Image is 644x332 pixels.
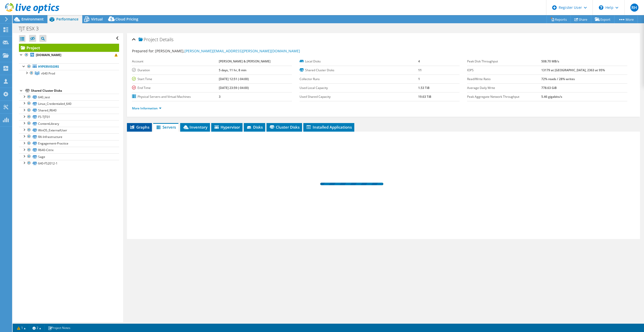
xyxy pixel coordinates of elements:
[21,17,44,21] span: Environment
[132,77,219,82] label: Start Time
[300,77,418,82] label: Collector Runs
[19,127,119,133] a: WinOS_ExternalUser
[418,68,422,72] b: 11
[132,59,219,64] label: Account
[19,100,119,107] a: Linux_Credentialed_640
[36,53,61,57] b: [DOMAIN_NAME]
[19,133,119,140] a: RA-Infrastructure
[19,70,119,77] a: r640 Prod
[418,59,420,63] b: 4
[599,5,603,10] svg: \n
[41,71,55,76] span: r640 Prod
[19,52,119,58] a: [DOMAIN_NAME]
[19,153,119,160] a: Sage
[19,160,119,167] a: 640-FS2012-1
[571,15,591,23] a: Share
[418,94,431,99] b: 19.63 TiB
[467,68,541,73] label: IOPS
[541,94,562,99] b: 5.46 gigabits/s
[219,86,249,90] b: [DATE] 23:59 (-04:00)
[19,147,119,153] a: R640-Citrix
[219,68,247,72] b: 5 days, 11 hr, 8 min
[139,37,158,42] span: Project
[132,94,219,99] label: Physical Servers and Virtual Machines
[132,68,219,73] label: Duration
[541,59,559,63] b: 508.70 MB/s
[300,68,418,73] label: Shared Cluster Disks
[19,120,119,127] a: ContentLibrary
[614,15,638,23] a: More
[91,17,103,21] span: Virtual
[129,125,149,130] span: Graphs
[467,94,541,99] label: Peak Aggregate Network Throughput
[418,86,430,90] b: 1.53 TiB
[591,15,614,23] a: Export
[183,125,207,130] span: Inventory
[300,85,418,90] label: Used Local Capacity
[56,17,78,21] span: Performance
[19,114,119,120] a: FS-TJT01
[300,94,418,99] label: Used Shared Capacity
[16,26,46,31] h1: TJT ESX 3
[541,77,575,81] b: 72% reads / 28% writes
[214,125,240,130] span: Hypervisor
[246,125,263,130] span: Disks
[467,59,541,64] label: Peak Disk Throughput
[418,77,420,81] b: 1
[14,325,29,331] a: 1
[31,88,119,94] div: Shared Cluster Disks
[300,59,418,64] label: Local Disks
[219,59,271,63] b: [PERSON_NAME] & [PERSON_NAME]
[156,125,176,130] span: Servers
[630,4,638,12] span: RH
[19,107,119,114] a: Shared_R640
[19,63,119,70] a: Hypervisors
[219,77,249,81] b: [DATE] 12:51 (-04:00)
[467,85,541,90] label: Average Daily Write
[132,85,219,90] label: End Time
[184,49,300,53] a: [PERSON_NAME][EMAIL_ADDRESS][PERSON_NAME][DOMAIN_NAME]
[19,94,119,100] a: 640_test
[19,44,119,52] a: Project
[547,15,571,23] a: Reports
[219,94,221,99] b: 3
[115,17,138,21] span: Cloud Pricing
[132,106,162,110] a: More Information
[541,86,557,90] b: 778.63 GiB
[269,125,300,130] span: Cluster Disks
[159,36,173,42] span: Details
[155,49,300,53] span: [PERSON_NAME],
[467,77,541,82] label: Read/Write Ratio
[306,125,352,130] span: Installed Applications
[29,325,45,331] a: 2
[132,49,154,53] label: Prepared for:
[19,140,119,147] a: Engagement-Practice
[541,68,605,72] b: 13179 at [GEOGRAPHIC_DATA], 2363 at 95%
[44,325,74,331] a: Project Notes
